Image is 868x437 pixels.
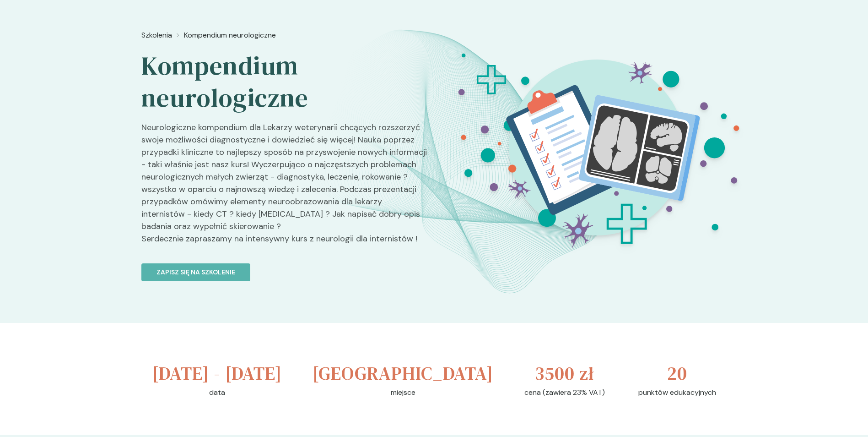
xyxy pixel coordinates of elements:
[141,263,250,281] button: Zapisz się na szkolenie
[141,50,427,114] h2: Kompendium neurologiczne
[141,30,172,41] a: Szkolenia
[184,30,276,41] a: Kompendium neurologiczne
[209,387,225,398] p: data
[156,268,235,277] p: Zapisz się na szkolenie
[141,252,427,281] a: Zapisz się na szkolenie
[524,387,605,398] p: cena (zawiera 23% VAT)
[638,387,716,398] p: punktów edukacyjnych
[313,360,493,387] h3: [GEOGRAPHIC_DATA]
[391,387,415,398] p: miejsce
[433,26,758,270] img: Z2B81JbqstJ98kzt_Neuroo_BT.svg
[152,360,282,387] h3: [DATE] - [DATE]
[141,121,427,252] p: Neurologiczne kompendium dla Lekarzy weterynarii chcących rozszerzyć swoje możliwości diagnostycz...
